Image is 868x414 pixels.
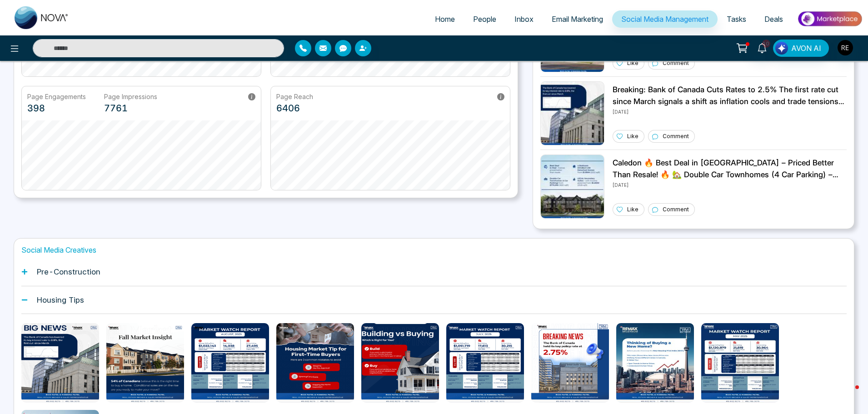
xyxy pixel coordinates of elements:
[837,383,859,405] iframe: Intercom live chat
[663,205,689,214] p: Comment
[15,6,69,29] img: Nova CRM Logo
[104,101,157,115] p: 7761
[613,84,847,107] p: Breaking: Bank of Canada Cuts Rates to 2.5% The first rate cut since March signals a shift as inf...
[627,132,639,140] p: Like
[663,132,689,140] p: Comment
[37,267,100,276] h1: Pre-Construction
[276,92,313,101] p: Page Reach
[621,15,708,24] span: Social Media Management
[773,40,829,57] button: AVON AI
[751,40,773,55] a: 10
[552,15,603,24] span: Email Marketing
[540,81,604,145] img: Unable to load img.
[613,180,847,189] p: [DATE]
[473,15,496,24] span: People
[775,42,788,55] img: Lead Flow
[764,15,783,24] span: Deals
[514,15,534,24] span: Inbox
[543,10,612,28] a: Email Marketing
[540,155,604,219] img: Unable to load img.
[612,10,718,28] a: Social Media Management
[663,59,689,67] p: Comment
[435,15,455,24] span: Home
[21,246,847,254] h1: Social Media Creatives
[797,9,863,29] img: Market-place.gif
[718,10,755,28] a: Tasks
[838,40,853,55] img: User Avatar
[727,15,746,24] span: Tasks
[627,205,639,214] p: Like
[755,10,792,28] a: Deals
[505,10,543,28] a: Inbox
[27,101,86,115] p: 398
[104,92,157,101] p: Page Impressions
[762,40,770,48] span: 10
[627,59,639,67] p: Like
[613,157,847,180] p: Caledon 🔥 Best Deal in [GEOGRAPHIC_DATA] – Priced Better Than Resale! 🔥 🏡 Double Car Townhomes (4...
[426,10,464,28] a: Home
[276,101,313,115] p: 6406
[791,43,821,54] span: AVON AI
[27,92,86,101] p: Page Engagements
[464,10,505,28] a: People
[37,295,84,304] h1: Housing Tips
[613,107,847,115] p: [DATE]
